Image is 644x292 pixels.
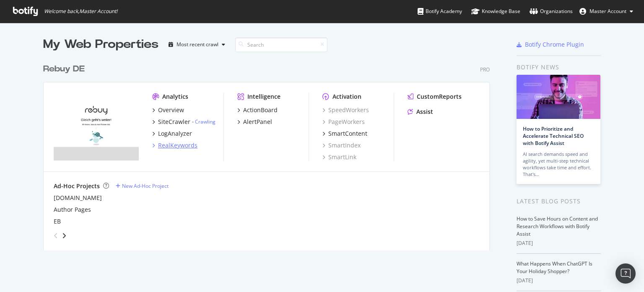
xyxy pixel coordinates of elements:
a: New Ad-Hoc Project [116,182,169,189]
div: My Web Properties [43,36,158,53]
a: RealKeywords [152,141,197,150]
div: Latest Blog Posts [517,197,601,206]
div: LogAnalyzer [158,129,192,138]
a: Author Pages [54,205,91,214]
div: [DATE] [517,239,601,247]
span: Welcome back, Master Account ! [44,8,117,15]
a: PageWorkers [322,118,365,126]
div: AI search demands speed and agility, yet multi-step technical workflows take time and effort. Tha... [523,151,594,178]
a: ActionBoard [237,106,278,114]
div: Overview [158,106,184,114]
div: Botify Chrome Plugin [525,40,584,49]
input: Search [235,37,327,52]
div: grid [43,53,496,250]
div: SmartContent [328,129,367,138]
a: Crawling [195,118,216,125]
a: SmartIndex [322,141,361,150]
div: angle-right [61,231,67,240]
div: Most recent crawl [177,42,218,47]
div: ActionBoard [243,106,278,114]
div: Activation [332,92,361,101]
div: New Ad-Hoc Project [122,182,169,189]
span: Master Account [589,8,626,15]
div: Intelligence [247,92,280,101]
div: Assist [416,108,433,116]
img: How to Prioritize and Accelerate Technical SEO with Botify Assist [517,75,600,119]
div: AlertPanel [243,118,272,126]
a: Overview [152,106,184,114]
a: [DOMAIN_NAME] [54,194,102,202]
div: - [192,118,216,125]
div: Organizations [530,7,573,16]
div: angle-left [50,229,61,242]
div: Analytics [162,92,188,101]
a: SpeedWorkers [322,106,369,114]
div: Open Intercom Messenger [615,263,636,284]
div: RealKeywords [158,141,197,150]
div: Rebuy DE [43,63,85,75]
div: CustomReports [417,92,462,101]
a: Botify Chrome Plugin [517,40,584,49]
div: Pro [480,66,490,73]
a: How to Save Hours on Content and Research Workflows with Botify Assist [517,215,598,237]
button: Master Account [573,5,640,18]
img: rebuy.de [54,92,139,160]
a: How to Prioritize and Accelerate Technical SEO with Botify Assist [523,125,584,147]
button: Most recent crawl [165,38,229,51]
a: SmartContent [322,129,367,138]
div: Knowledge Base [471,7,520,16]
a: SiteCrawler- Crawling [152,118,216,126]
div: Ad-Hoc Projects [54,182,100,190]
a: Rebuy DE [43,63,88,75]
div: SiteCrawler [158,118,190,126]
div: Botify Academy [418,7,462,16]
a: AlertPanel [237,118,272,126]
div: Botify news [517,63,601,72]
a: SmartLink [322,153,356,161]
a: EB [54,217,61,226]
a: LogAnalyzer [152,129,192,138]
a: CustomReports [408,92,462,101]
a: What Happens When ChatGPT Is Your Holiday Shopper? [517,260,592,275]
div: [DATE] [517,277,601,284]
a: Assist [408,108,433,116]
